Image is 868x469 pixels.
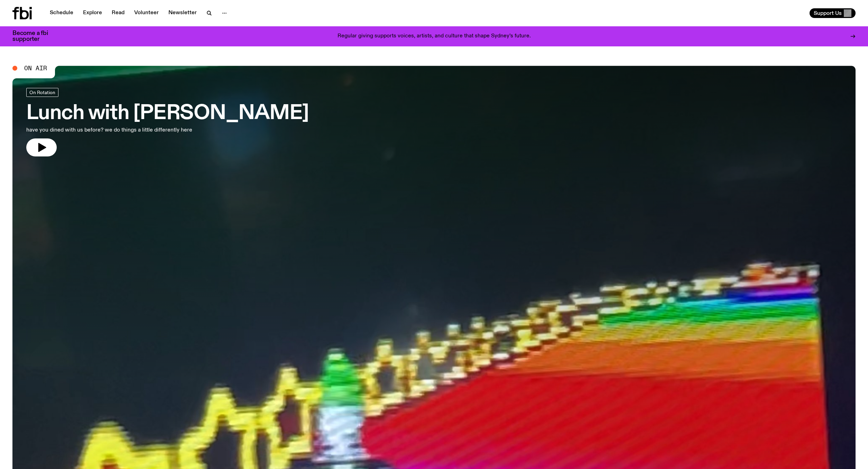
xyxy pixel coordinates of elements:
span: On Air [24,65,47,71]
span: Support Us [814,10,842,16]
a: Newsletter [164,8,201,18]
span: On Rotation [29,90,55,95]
p: have you dined with us before? we do things a little differently here [26,126,203,134]
a: Read [108,8,129,18]
a: Explore [79,8,106,18]
a: On Rotation [26,88,58,97]
h3: Lunch with [PERSON_NAME] [26,104,309,123]
a: Schedule [46,8,77,18]
button: Support Us [810,8,856,18]
h3: Become a fbi supporter [12,30,57,42]
a: Volunteer [130,8,163,18]
a: Lunch with [PERSON_NAME]have you dined with us before? we do things a little differently here [26,88,309,156]
p: Regular giving supports voices, artists, and culture that shape Sydney’s future. [338,33,531,39]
